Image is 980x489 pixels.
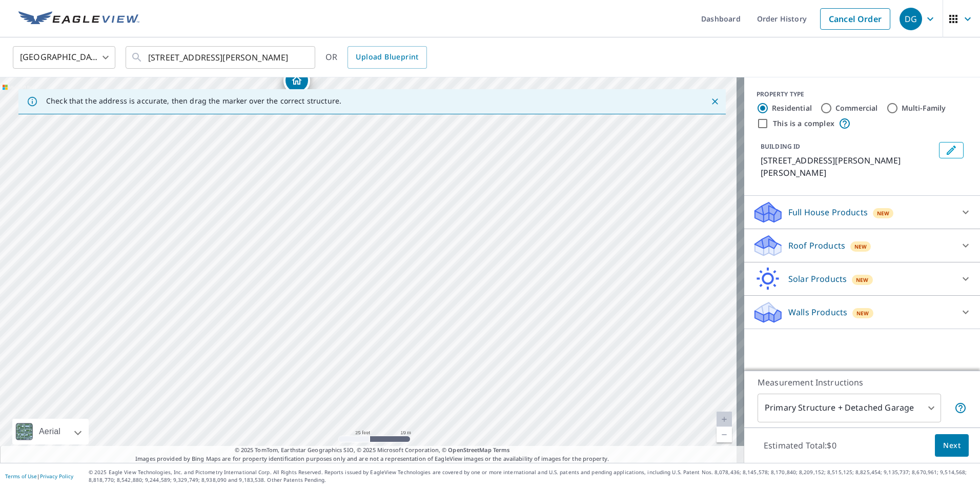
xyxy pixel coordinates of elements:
div: Dropped pin, building 1, Residential property, 7999 Peacock Rd Baker, FL 32531 [283,67,310,99]
p: Solar Products [788,273,847,285]
p: Measurement Instructions [758,376,967,389]
span: © 2025 TomTom, Earthstar Geographics SIO, © 2025 Microsoft Corporation, © [235,446,510,455]
div: Walls ProductsNew [752,300,972,324]
span: New [856,276,869,284]
span: Your report will include the primary structure and a detached garage if one exists. [954,402,967,414]
div: OR [325,46,427,69]
p: Roof Products [788,239,845,252]
a: Current Level 20, Zoom In Disabled [717,412,732,427]
button: Close [708,95,722,108]
div: Aerial [36,419,64,444]
p: BUILDING ID [761,142,800,151]
button: Edit building 1 [939,142,964,158]
span: Next [943,439,961,452]
label: Commercial [835,103,878,113]
img: EV Logo [18,11,139,27]
input: Search by address or latitude-longitude [148,43,294,72]
a: Current Level 20, Zoom Out [717,427,732,442]
span: New [877,209,890,217]
span: Upload Blueprint [356,51,418,64]
p: © 2025 Eagle View Technologies, Inc. and Pictometry International Corp. All Rights Reserved. Repo... [89,468,975,484]
p: | [5,473,73,479]
div: Solar ProductsNew [752,267,972,291]
div: PROPERTY TYPE [757,90,968,99]
label: Residential [772,103,812,113]
a: Terms [493,446,510,454]
div: Full House ProductsNew [752,200,972,225]
div: Roof ProductsNew [752,233,972,258]
p: Walls Products [788,306,847,318]
a: Terms of Use [5,473,37,480]
div: [GEOGRAPHIC_DATA] [13,43,115,72]
div: Primary Structure + Detached Garage [758,394,941,422]
div: Aerial [12,419,89,444]
span: New [854,242,867,251]
a: Privacy Policy [40,473,73,480]
span: New [856,309,869,317]
p: Check that the address is accurate, then drag the marker over the correct structure. [46,96,341,106]
p: Estimated Total: $0 [756,434,845,457]
label: Multi-Family [902,103,946,113]
p: [STREET_ADDRESS][PERSON_NAME][PERSON_NAME] [761,154,935,179]
label: This is a complex [773,118,834,129]
a: Cancel Order [820,8,890,30]
a: OpenStreetMap [448,446,491,454]
button: Next [935,434,969,457]
div: DG [900,8,922,30]
p: Full House Products [788,206,868,218]
a: Upload Blueprint [348,46,426,69]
